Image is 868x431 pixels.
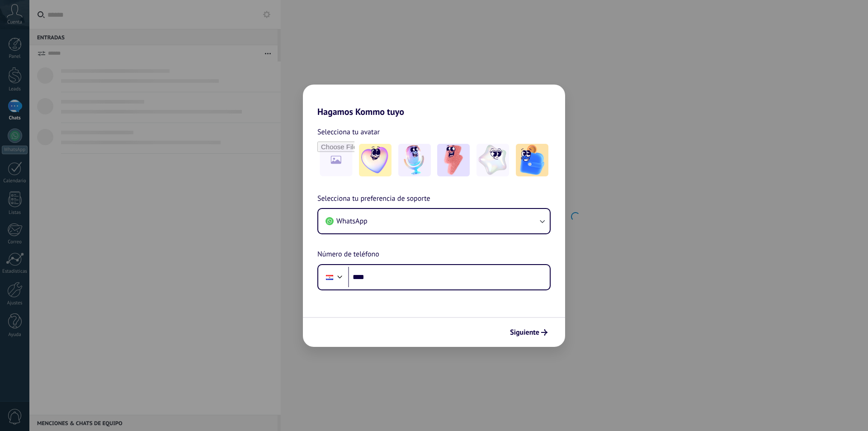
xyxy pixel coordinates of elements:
[336,217,368,226] span: WhatsApp
[359,144,392,176] img: -1.jpeg
[510,329,539,336] span: Siguiente
[398,144,431,176] img: -2.jpeg
[303,85,565,117] h2: Hagamos Kommo tuyo
[476,144,509,176] img: -4.jpeg
[516,144,548,176] img: -5.jpeg
[317,193,430,205] span: Selecciona tu preferencia de soporte
[437,144,470,176] img: -3.jpeg
[317,249,379,260] span: Número de teléfono
[321,268,338,287] div: Paraguay: + 595
[506,325,552,340] button: Siguiente
[318,209,550,233] button: WhatsApp
[317,126,380,138] span: Selecciona tu avatar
